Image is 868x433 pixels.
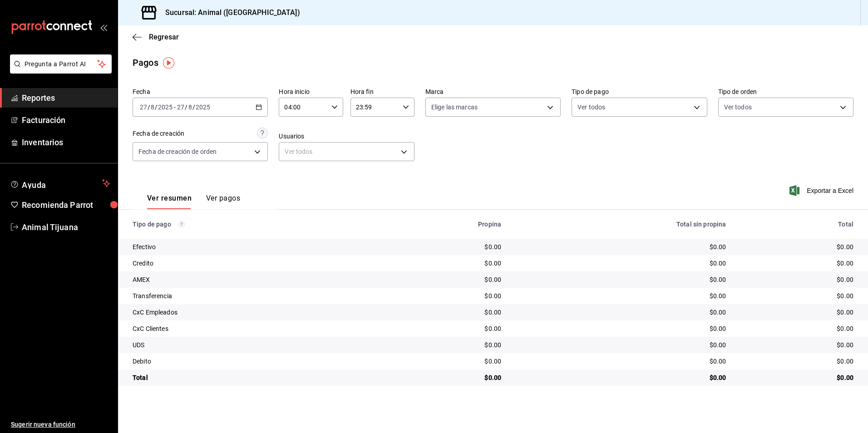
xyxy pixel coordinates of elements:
div: UDS [133,340,370,349]
div: $0.00 [384,357,502,366]
div: $0.00 [740,373,853,382]
div: $0.00 [740,259,853,268]
h3: Sucursal: Animal ([GEOGRAPHIC_DATA]) [158,7,300,18]
div: $0.00 [516,259,726,268]
div: $0.00 [384,242,502,251]
button: Regresar [133,33,179,41]
span: / [155,103,158,111]
span: Animal Tijuana [22,221,110,233]
button: Pregunta a Parrot AI [10,54,112,74]
label: Tipo de orden [718,89,853,95]
span: Pregunta a Parrot AI [25,59,98,69]
div: navigation tabs [147,194,240,209]
div: AMEX [133,275,370,284]
div: Efectivo [133,242,370,251]
div: Total [133,373,370,382]
label: Usuarios [279,133,414,139]
div: Debito [133,357,370,366]
svg: Los pagos realizados con Pay y otras terminales son montos brutos. [178,221,185,227]
div: $0.00 [516,373,726,382]
img: Tooltip marker [163,57,174,69]
input: ---- [195,103,211,111]
a: Pregunta a Parrot AI [6,66,112,75]
div: $0.00 [384,259,502,268]
div: $0.00 [516,291,726,300]
input: -- [188,103,192,111]
span: Fecha de creación de orden [138,147,217,156]
div: $0.00 [516,357,726,366]
div: Total sin propina [516,221,726,228]
label: Tipo de pago [572,89,707,95]
span: / [185,103,187,111]
input: -- [139,103,148,111]
button: Exportar a Excel [791,185,853,196]
span: - [174,103,176,111]
label: Marca [425,89,561,95]
input: ---- [158,103,173,111]
div: Credito [133,259,370,268]
div: $0.00 [384,308,502,317]
div: $0.00 [740,308,853,317]
span: Elige las marcas [431,103,478,112]
div: $0.00 [740,324,853,333]
button: Ver resumen [147,194,192,209]
div: $0.00 [740,340,853,349]
div: $0.00 [384,324,502,333]
div: Transferencia [133,291,370,300]
div: $0.00 [384,275,502,284]
span: Reportes [22,92,110,104]
div: $0.00 [516,340,726,349]
div: Tipo de pago [133,221,370,228]
div: $0.00 [516,275,726,284]
span: Ayuda [22,178,99,189]
label: Hora inicio [279,89,343,95]
div: Ver todos [279,142,414,161]
span: Recomienda Parrot [22,199,110,211]
input: -- [150,103,155,111]
span: Sugerir nueva función [11,420,110,429]
div: CxC Clientes [133,324,370,333]
span: Regresar [149,33,179,41]
div: $0.00 [740,291,853,300]
div: $0.00 [384,340,502,349]
div: $0.00 [516,242,726,251]
div: $0.00 [740,357,853,366]
div: Propina [384,221,502,228]
button: open_drawer_menu [100,24,107,31]
div: CxC Empleados [133,308,370,317]
div: $0.00 [516,324,726,333]
span: Inventarios [22,136,110,148]
button: Ver pagos [206,194,240,209]
div: Fecha de creación [133,129,184,138]
div: $0.00 [740,275,853,284]
label: Hora fin [350,89,414,95]
input: -- [177,103,185,111]
div: $0.00 [516,308,726,317]
label: Fecha [133,89,268,95]
div: $0.00 [740,242,853,251]
div: $0.00 [384,291,502,300]
span: Ver todos [724,103,752,112]
div: Pagos [133,56,158,69]
span: Facturación [22,114,110,126]
span: / [148,103,150,111]
span: Ver todos [577,103,605,112]
span: / [192,103,195,111]
div: Total [740,221,853,228]
div: $0.00 [384,373,502,382]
